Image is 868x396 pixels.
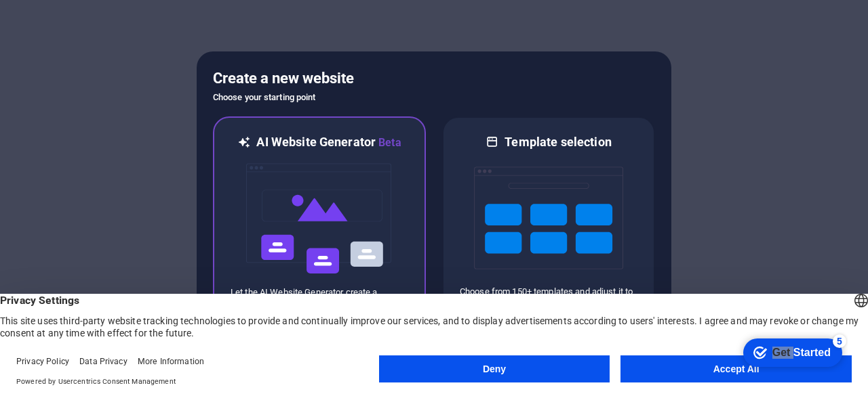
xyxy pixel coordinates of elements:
[231,286,408,311] p: Let the AI Website Generator create a website based on your input.
[213,89,655,106] h6: Choose your starting point
[245,151,394,286] img: ai
[256,134,401,151] h6: AI Website Generator
[100,3,114,16] div: 5
[505,134,611,150] h6: Template selection
[460,286,637,310] p: Choose from 150+ templates and adjust it to you needs.
[40,15,98,27] div: Get Started
[213,116,426,328] div: AI Website GeneratorBetaaiLet the AI Website Generator create a website based on your input.
[442,116,655,328] div: Template selectionChoose from 150+ templates and adjust it to you needs.
[213,68,655,89] h5: Create a new website
[11,7,110,35] div: Get Started 5 items remaining, 0% complete
[376,136,401,149] span: Beta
